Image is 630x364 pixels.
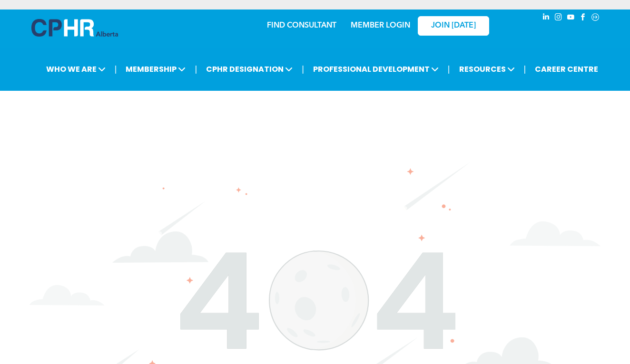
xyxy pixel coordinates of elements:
a: facebook [578,12,588,25]
span: WHO WE ARE [43,60,108,78]
li: | [195,59,197,79]
li: | [448,59,450,79]
span: JOIN [DATE] [431,21,476,30]
span: PROFESSIONAL DEVELOPMENT [310,60,442,78]
img: A blue and white logo for cp alberta [31,19,118,37]
a: JOIN [DATE] [418,16,489,36]
a: youtube [565,12,576,25]
li: | [524,59,526,79]
span: RESOURCES [456,60,518,78]
a: FIND CONSULTANT [267,22,336,29]
a: MEMBER LOGIN [351,22,410,29]
a: linkedin [541,12,551,25]
span: CPHR DESIGNATION [203,60,295,78]
a: Social network [590,12,600,25]
a: CAREER CENTRE [532,60,601,78]
li: | [302,59,304,79]
span: MEMBERSHIP [123,60,188,78]
li: | [115,59,117,79]
a: instagram [553,12,563,25]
